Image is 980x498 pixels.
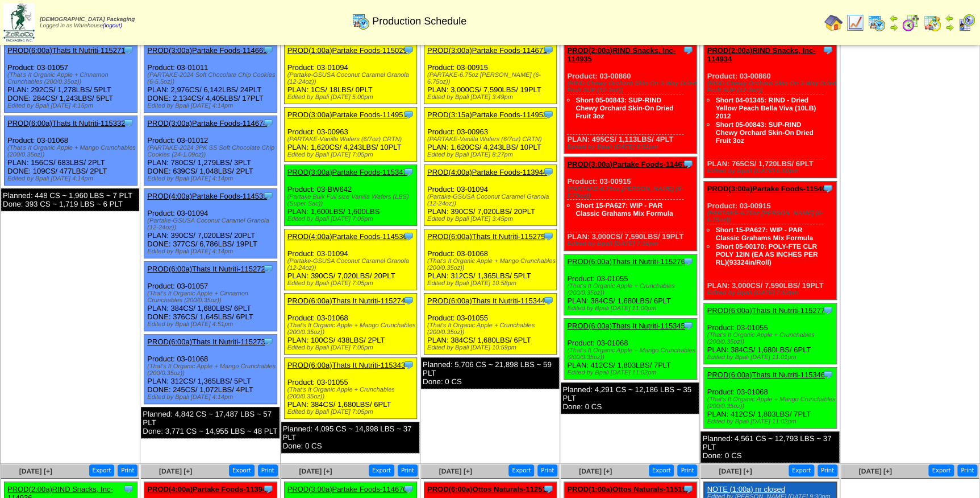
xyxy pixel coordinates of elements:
div: (RIND-Chewy Orchard Skin-On 3-Way Dried Fruit SUP (12-3oz)) [707,80,836,94]
button: Export [508,464,534,476]
div: Edited by Bpali [DATE] 7:05pm [287,151,417,158]
div: Edited by Bpali [DATE] 11:00pm [567,305,697,312]
img: Tooltip [682,44,694,56]
div: Edited by Bpali [DATE] 7:05pm [287,216,417,223]
img: Tooltip [403,231,414,242]
div: Product: 03-01068 PLAN: 156CS / 683LBS / 2PLT DONE: 109CS / 477LBS / 2PLT [5,116,137,186]
div: Edited by Bpali [DATE] 4:14pm [147,175,277,182]
a: PROD(6:00a)Ottos Naturals-112519 [427,485,551,493]
img: Tooltip [403,166,414,178]
img: Tooltip [262,117,274,129]
div: (That's It Organic Apple + Crunchables (200/0.35oz)) [427,322,557,336]
div: (That's It Organic Apple + Mango Crunchables (200/0.35oz)) [147,363,277,377]
span: [DEMOGRAPHIC_DATA] Packaging [40,17,135,23]
a: PROD(3:00a)Partake Foods-115347 [287,168,407,176]
img: home.gif [824,14,843,32]
img: Tooltip [123,117,134,129]
div: (That's It Organic Apple + Cinnamon Crunchables (200/0.35oz)) [147,290,277,304]
a: PROD(6:00a)Thats It Nutriti-115277 [707,306,824,315]
div: (That's It Organic Apple + Mango Crunchables (200/0.35oz)) [427,258,557,271]
div: Edited by Bpali [DATE] 4:15pm [7,102,137,109]
div: Product: 03-01055 PLAN: 384CS / 1,680LBS / 6PLT [704,303,837,364]
div: Product: 03-01094 PLAN: 390CS / 7,020LBS / 20PLT [424,165,557,226]
button: Print [818,464,837,476]
button: Export [928,464,954,476]
a: [DATE] [+] [159,467,192,475]
img: arrowleft.gif [889,14,898,23]
a: PROD(3:00a)Partake Foods-114951 [287,110,407,119]
a: [DATE] [+] [719,467,752,475]
a: PROD(6:00a)Thats It Nutriti-115272 [147,265,265,273]
button: Export [789,464,814,476]
button: Export [649,464,674,476]
div: Planned: 448 CS ~ 1,960 LBS ~ 7 PLT Done: 393 CS ~ 1,719 LBS ~ 6 PLT [1,188,139,211]
div: Product: 03-00915 PLAN: 3,000CS / 7,590LBS / 19PLT [704,182,837,300]
div: Product: 03-00860 PLAN: 495CS / 1,113LBS / 4PLT [564,43,697,154]
div: Product: 03-01011 PLAN: 2,976CS / 6,142LBS / 24PLT DONE: 2,134CS / 4,405LBS / 17PLT [144,43,277,113]
div: Product: 03-01055 PLAN: 384CS / 1,680LBS / 6PLT [424,294,557,355]
img: Tooltip [682,320,694,331]
div: Product: 03-01068 PLAN: 312CS / 1,365LBS / 5PLT DONE: 245CS / 1,072LBS / 4PLT [144,335,277,404]
button: Print [677,464,697,476]
a: [DATE] [+] [858,467,891,475]
div: Product: 03-01068 PLAN: 100CS / 438LBS / 2PLT [284,294,417,355]
div: (That's It Organic Apple + Crunchables (200/0.35oz)) [707,332,836,345]
img: calendarinout.gif [923,14,941,32]
img: calendarblend.gif [902,14,920,32]
img: calendarprod.gif [868,14,886,32]
div: (PARTAKE-6.75oz [PERSON_NAME] (6-6.75oz)) [427,72,557,85]
div: Product: 03-01094 PLAN: 1CS / 18LBS / 0PLT [284,43,417,104]
a: PROD(3:00a)Partake Foods-114669 [147,46,267,55]
div: (Partake Bulk Full size Vanilla Wafers (LBS) (Super Sac)) [287,194,417,207]
div: (That's It Organic Apple + Mango Crunchables (200/0.35oz)) [287,322,417,336]
img: arrowright.gif [945,23,954,32]
a: Short 15-PA627: WIP - PAR Classic Grahams Mix Formula [715,226,812,242]
img: Tooltip [262,483,274,495]
a: PROD(6:00a)Thats It Nutriti-115274 [287,297,405,305]
img: Tooltip [262,190,274,201]
a: PROD(3:15a)Partake Foods-114953 [427,110,547,119]
div: Product: 03-01094 PLAN: 390CS / 7,020LBS / 20PLT [284,229,417,290]
a: PROD(6:00a)Thats It Nutriti-115332 [7,119,125,127]
a: [DATE] [+] [299,467,332,475]
div: Edited by Bpali [DATE] 6:50pm [707,168,836,175]
img: Tooltip [543,231,554,242]
a: [DATE] [+] [579,467,612,475]
img: Tooltip [543,44,554,56]
img: arrowright.gif [889,23,898,32]
img: Tooltip [262,44,274,56]
button: Export [369,464,394,476]
a: NOTE (1:00a) nr closed [707,485,785,493]
a: [DATE] [+] [19,467,52,475]
button: Print [957,464,977,476]
div: Planned: 5,706 CS ~ 21,898 LBS ~ 59 PLT Done: 0 CS [421,357,559,389]
a: PROD(4:00a)Partake Foods-114536 [287,232,407,241]
span: Logged in as Warehouse [40,17,135,29]
div: Edited by Bpali [DATE] 10:59pm [427,344,557,351]
div: Edited by Bpali [DATE] 8:27pm [427,151,557,158]
div: Edited by Bpali [DATE] 4:14pm [147,394,277,401]
a: PROD(1:00a)Partake Foods-115029 [287,46,407,55]
div: Edited by Bpali [DATE] 7:52pm [707,290,836,297]
img: Tooltip [682,158,694,170]
div: (RIND-Chewy Orchard Skin-On 3-Way Dried Fruit SUP (12-3oz)) [567,80,697,94]
div: Edited by Bpali [DATE] 4:14pm [147,248,277,255]
a: PROD(6:00a)Thats It Nutriti-115346 [707,371,824,379]
div: (That's It Organic Apple + Mango Crunchables (200/0.35oz)) [7,145,137,158]
div: Edited by Bpali [DATE] 4:14pm [7,175,137,182]
div: Product: 03-01094 PLAN: 390CS / 7,020LBS / 20PLT DONE: 377CS / 6,786LBS / 19PLT [144,189,277,258]
a: PROD(4:00a)Partake Foods-113944 [427,168,547,176]
button: Print [537,464,557,476]
div: (Partake-GSUSA Coconut Caramel Granola (12-24oz)) [287,258,417,271]
div: Edited by Bpali [DATE] 6:51pm [567,143,697,150]
div: Edited by Bpali [DATE] 7:39pm [567,241,697,248]
div: (PARTAKE-6.75oz [PERSON_NAME] (6-6.75oz)) [707,210,836,224]
a: PROD(4:00a)Partake Foods-114535 [147,192,267,200]
div: (Partake-GSUSA Coconut Caramel Granola (12-24oz)) [287,72,417,85]
img: Tooltip [682,483,694,495]
a: PROD(6:00a)Thats It Nutriti-115345 [567,322,685,330]
div: Product: 03-01055 PLAN: 384CS / 1,680LBS / 6PLT [284,358,417,419]
div: Edited by Bpali [DATE] 11:02pm [707,418,836,425]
